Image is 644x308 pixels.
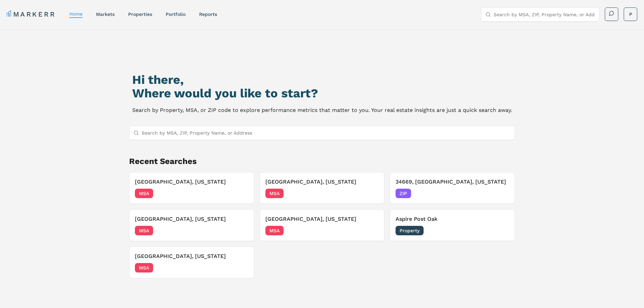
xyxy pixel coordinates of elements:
span: [DATE] [363,190,379,197]
h1: Hi there, [132,73,512,87]
p: Search by Property, MSA, or ZIP code to explore performance metrics that matter to you. Your real... [132,105,512,115]
a: MARKERR [7,9,56,19]
button: 34669, [GEOGRAPHIC_DATA], [US_STATE]ZIP[DATE] [390,172,515,204]
span: [DATE] [494,190,509,197]
button: [GEOGRAPHIC_DATA], [US_STATE]MSA[DATE] [260,209,385,241]
span: [DATE] [363,227,379,234]
button: [GEOGRAPHIC_DATA], [US_STATE]MSA[DATE] [260,172,385,204]
h3: [GEOGRAPHIC_DATA], [US_STATE] [265,215,379,223]
span: [DATE] [233,190,248,197]
span: [DATE] [233,227,248,234]
span: MSA [265,226,284,235]
h3: [GEOGRAPHIC_DATA], [US_STATE] [135,252,248,260]
button: Aspire Post OakProperty[DATE] [390,209,515,241]
h3: [GEOGRAPHIC_DATA], [US_STATE] [135,215,248,223]
span: MSA [135,226,153,235]
button: P [624,7,637,21]
h3: 34669, [GEOGRAPHIC_DATA], [US_STATE] [396,178,509,186]
a: home [69,11,82,17]
span: [DATE] [233,264,248,271]
span: ZIP [396,189,411,198]
button: [GEOGRAPHIC_DATA], [US_STATE]MSA[DATE] [129,209,254,241]
a: properties [128,11,152,17]
h3: [GEOGRAPHIC_DATA], [US_STATE] [135,178,248,186]
span: MSA [135,189,153,198]
span: Property [396,226,424,235]
span: [DATE] [494,227,509,234]
input: Search by MSA, ZIP, Property Name, or Address [494,8,595,21]
h2: Recent Searches [129,156,515,167]
span: MSA [135,263,153,273]
h3: Aspire Post Oak [396,215,509,223]
span: P [629,11,632,18]
button: [GEOGRAPHIC_DATA], [US_STATE]MSA[DATE] [129,172,254,204]
h3: [GEOGRAPHIC_DATA], [US_STATE] [265,178,379,186]
a: Portfolio [166,11,186,17]
a: markets [96,11,115,17]
h2: Where would you like to start? [132,87,512,100]
button: [GEOGRAPHIC_DATA], [US_STATE]MSA[DATE] [129,246,254,278]
a: reports [199,11,217,17]
input: Search by MSA, ZIP, Property Name, or Address [142,126,511,140]
span: MSA [265,189,284,198]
